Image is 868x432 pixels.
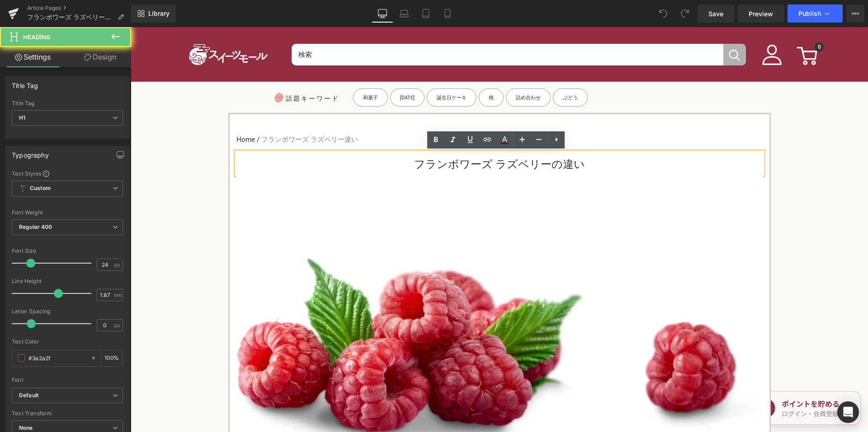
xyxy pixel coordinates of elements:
a: ぶどう [422,61,457,79]
input: When autocomplete results are available use up and down arrows to review and enter to select [161,17,593,38]
button: Undo [654,5,672,23]
a: Mobile [437,5,458,23]
span: Save [708,9,723,19]
div: % [101,350,123,366]
p: 話題キーワード [143,61,209,82]
b: Custom [30,185,51,192]
span: Library [148,9,170,18]
a: Desktop [372,5,393,23]
a: [DATE] [259,61,294,79]
div: Text Styles [12,170,123,177]
div: Text Transform [12,410,123,417]
span: Publish [798,10,821,17]
span: px [114,262,122,268]
a: 桃 [348,61,373,79]
a: Preview [738,5,784,23]
a: New Library [131,5,176,23]
span: em [114,292,122,298]
b: None [19,424,33,431]
b: Regular 400 [19,223,52,230]
div: Title Tag [12,100,123,107]
span: Heading [23,33,51,41]
img: user1.png [631,18,651,38]
a: 和菓子 [222,61,257,79]
span: / [124,106,131,119]
a: 詰め合わせ [375,61,420,79]
a: 誕生日ケーキ [296,61,346,79]
span: px [114,322,122,328]
img: スイーツモール [52,0,143,55]
a: Tablet [415,5,437,23]
button: 検索 [593,17,615,38]
nav: breadcrumbs [106,101,632,124]
div: Text Color [12,339,123,345]
b: H1 [19,114,25,121]
a: Laptop [393,5,415,23]
a: Design [67,47,133,67]
button: Publish [788,5,843,23]
div: Font [12,377,123,383]
i: Default [19,392,38,399]
a: Home [106,106,124,119]
div: Open Intercom Messenger [837,401,859,423]
div: Typography [12,146,49,159]
button: Redo [676,5,694,23]
div: Letter Spacing [12,308,123,315]
span: フランボワーズ ラズベリー違い [27,14,114,21]
span: Preview [749,9,773,19]
a: 0 [665,19,685,37]
button: More [846,5,864,23]
span: 0 [684,15,693,24]
a: Article Pages [27,5,131,12]
div: Font Size [12,248,123,254]
div: Title Tag [12,77,38,89]
div: Line Height [12,278,123,284]
div: Font Weight [12,209,123,216]
input: Color [28,353,86,363]
font: フランボワーズ ラズベリーの違い [283,131,454,144]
